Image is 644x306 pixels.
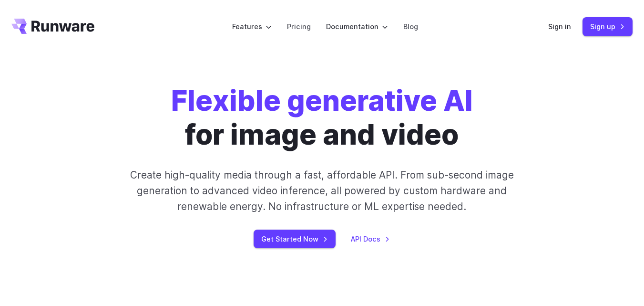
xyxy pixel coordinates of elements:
a: Blog [403,21,418,32]
strong: Flexible generative AI [171,84,473,117]
a: API Docs [351,233,390,244]
a: Pricing [287,21,311,32]
p: Create high-quality media through a fast, affordable API. From sub-second image generation to adv... [123,167,521,215]
h1: for image and video [171,84,473,152]
a: Sign in [548,21,571,32]
a: Go to / [11,19,94,34]
label: Features [232,21,272,32]
a: Get Started Now [254,230,336,248]
a: Sign up [583,17,633,36]
label: Documentation [326,21,388,32]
